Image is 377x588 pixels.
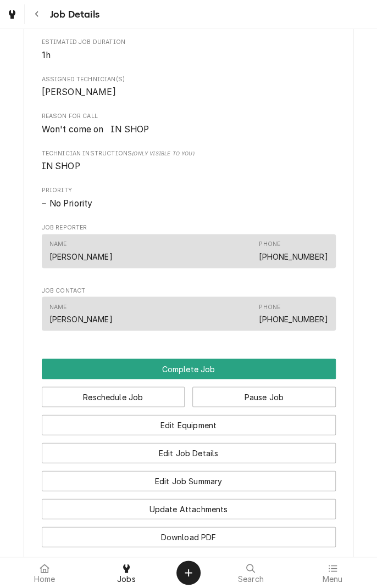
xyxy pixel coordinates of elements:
a: Jobs [86,559,167,586]
div: Contact [42,234,336,267]
div: Name [49,303,113,324]
div: Job Reporter [42,223,336,273]
span: Job Details [47,7,99,22]
span: IN SHOP [42,161,80,171]
div: Job Reporter List [42,234,336,272]
div: Button Group [42,359,336,547]
div: [PERSON_NAME] [49,313,113,324]
button: Reschedule Job [42,387,185,407]
span: Estimated Job Duration [42,49,336,62]
div: Button Group Row [42,519,336,547]
span: (Only Visible to You) [132,150,194,156]
span: Assigned Technician(s) [42,86,336,99]
div: [object Object] [42,149,336,173]
span: Search [238,575,264,584]
div: Phone [259,240,280,249]
div: Estimated Job Duration [42,38,336,61]
span: [object Object] [42,160,336,173]
span: Estimated Job Duration [42,38,336,47]
a: [PHONE_NUMBER] [259,314,328,323]
span: Technician Instructions [42,149,336,158]
button: Edit Job Details [42,443,336,463]
button: Edit Equipment [42,415,336,435]
button: Download PDF [42,527,336,547]
div: Button Group Row [42,491,336,519]
button: Complete Job [42,359,336,379]
button: Pause Job [192,387,336,407]
div: Button Group Row [42,359,336,379]
span: Won't come on IN SHOP [42,124,149,135]
a: [PHONE_NUMBER] [259,251,328,261]
span: Reason For Call [42,123,336,136]
span: Priority [42,186,336,195]
div: Button Group Row [42,407,336,435]
button: Navigate back [27,4,47,24]
span: Jobs [117,575,136,584]
span: Menu [322,575,342,584]
div: Button Group Row [42,463,336,491]
div: Job Contact List [42,296,336,335]
div: Phone [259,303,328,324]
span: Reason For Call [42,112,336,121]
button: Create Object [176,561,201,585]
div: Assigned Technician(s) [42,75,336,99]
div: Button Group Row [42,379,336,407]
span: Priority [42,197,336,210]
div: Contact [42,296,336,330]
button: Update Attachments [42,499,336,519]
div: Reason For Call [42,112,336,136]
a: Go to Jobs [2,4,22,24]
div: Name [49,303,67,311]
span: [PERSON_NAME] [42,87,116,97]
span: Assigned Technician(s) [42,75,336,84]
div: No Priority [42,197,336,210]
span: Job Contact [42,286,336,295]
a: Home [4,559,85,586]
div: Phone [259,240,328,262]
a: Search [210,559,291,586]
span: Home [34,575,56,584]
div: [PERSON_NAME] [49,250,113,262]
div: Name [49,240,113,262]
button: Edit Job Summary [42,471,336,491]
div: Phone [259,303,280,311]
span: 1h [42,50,51,60]
a: Menu [292,559,373,586]
div: Job Contact [42,286,336,335]
span: Job Reporter [42,223,336,232]
div: Name [49,240,67,249]
div: Priority [42,186,336,210]
div: Button Group Row [42,435,336,463]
